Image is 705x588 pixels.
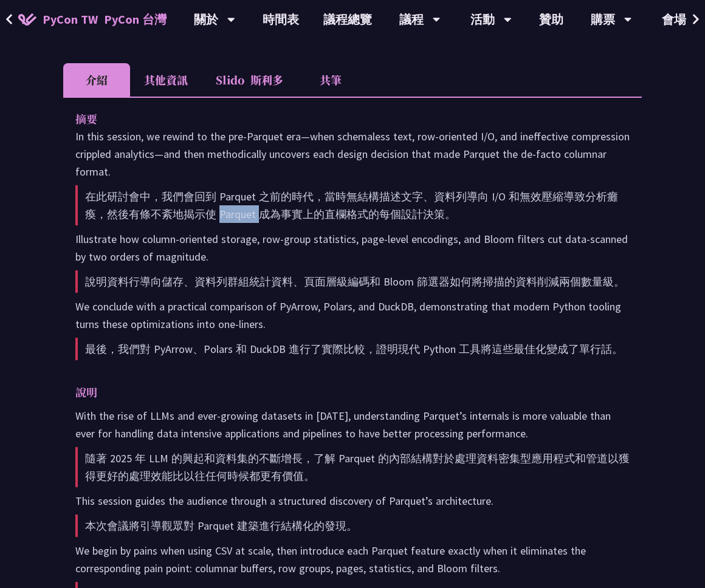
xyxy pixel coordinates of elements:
font: 隨著 2025 年 LLM 的興起和資料集的不斷增長，了解 Parquet 的內部結構對於處理資料密集型應用程式和管道以獲得更好的處理效能比以往任何時候都更有價值。 [85,451,630,483]
p: 摘要 [75,110,605,128]
font: 說明資料行導向儲存、資料列群組統計資料、頁面層級編碼和 Bloom 篩選器如何將掃描的資料削減兩個數量級。 [85,275,625,289]
a: PyCon TW PyCon 台灣 [6,4,179,35]
font: 本次會議將引導觀眾對 Parquet 建築進行結構化的發現。 [85,519,357,533]
li: 介紹 [63,63,130,97]
p: In this session, we rewind to the pre‑Parquet era—when schemaless text, row‑oriented I/O, and ine... [75,128,630,365]
li: Slido [202,63,297,97]
font: PyCon 台灣 [104,12,167,27]
font: 斯利多 [250,72,283,87]
font: 最後，我們對 PyArrow、Polars 和 DuckDB 進行了實際比較，證明現代 Python 工具將這些最佳化變成了單行話。 [85,342,623,356]
li: 共筆 [297,63,364,97]
font: 在此研討會中，我們會回到 Parquet 之前的時代，當時無結構描述文字、資料列導向 I/O 和無效壓縮導致分析癱瘓，然後有條不紊地揭示使 Parquet 成為事實上的直欄格式的每個設計決策。 [85,190,618,221]
p: 說明 [75,383,605,401]
span: PyCon TW [43,10,167,29]
img: Home icon of PyCon TW 2025 [18,13,36,26]
li: 其他資訊 [130,63,202,97]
